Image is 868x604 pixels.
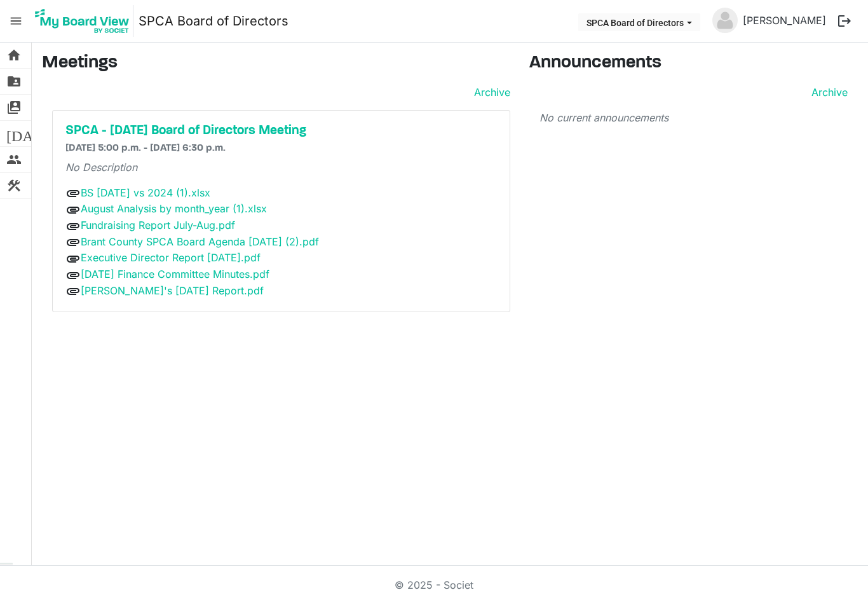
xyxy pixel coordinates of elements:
a: BS [DATE] vs 2024 (1).xlsx [81,186,210,199]
span: home [6,43,22,68]
h3: Announcements [529,53,858,74]
h3: Meetings [42,53,510,74]
button: logout [831,8,858,34]
p: No current announcements [539,110,848,125]
a: [PERSON_NAME]'s [DATE] Report.pdf [81,284,264,297]
span: attachment [65,251,81,266]
a: Executive Director Report [DATE].pdf [81,251,261,264]
a: [PERSON_NAME] [738,8,831,33]
a: Fundraising Report July-Aug.pdf [81,219,235,231]
a: Brant County SPCA Board Agenda [DATE] (2).pdf [81,235,319,248]
span: switch_account [6,95,22,120]
span: attachment [65,202,81,217]
p: No Description [65,160,497,175]
a: Archive [469,85,510,100]
img: no-profile-picture.svg [712,8,738,33]
span: attachment [65,219,81,234]
span: attachment [65,186,81,201]
a: August Analysis by month_year (1).xlsx [81,202,267,215]
a: © 2025 - Societ [395,579,473,591]
a: My Board View Logo [31,5,139,37]
span: construction [6,173,22,198]
button: SPCA Board of Directors dropdownbutton [578,13,700,31]
a: [DATE] Finance Committee Minutes.pdf [81,268,269,280]
span: [DATE] [6,121,55,146]
a: Archive [806,85,848,100]
span: folder_shared [6,69,22,94]
h6: [DATE] 5:00 p.m. - [DATE] 6:30 p.m. [65,142,497,154]
span: attachment [65,284,81,299]
span: people [6,147,22,172]
span: attachment [65,268,81,283]
span: attachment [65,235,81,250]
a: SPCA Board of Directors [139,8,288,34]
img: My Board View Logo [31,5,133,37]
a: SPCA - [DATE] Board of Directors Meeting [65,123,497,139]
span: menu [4,9,28,33]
